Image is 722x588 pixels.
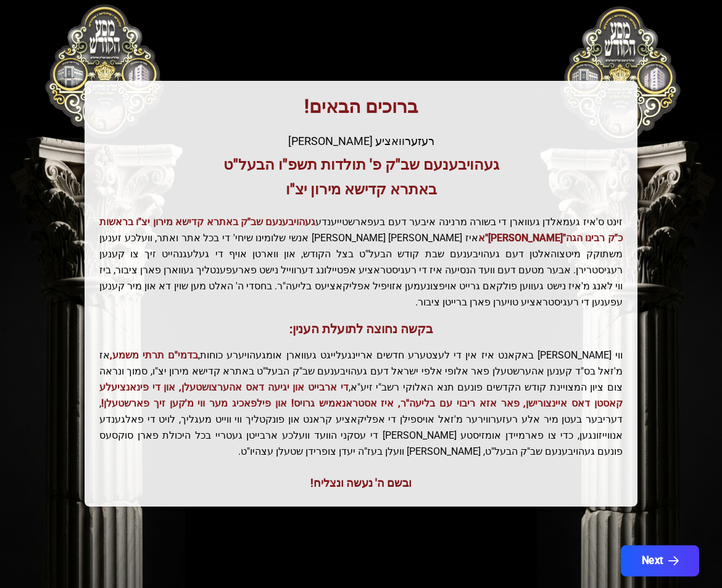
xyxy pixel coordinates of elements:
h3: געהויבענעם שב"ק פ' תולדות תשפ"ו הבעל"ט [99,155,623,175]
h3: באתרא קדישא מירון יצ"ו [99,180,623,199]
p: ווי [PERSON_NAME] באקאנט איז אין די לעצטערע חדשים אריינגעלייגט געווארן אומגעהויערע כוחות, אז מ'זא... [99,347,623,460]
span: בדמי"ם תרתי משמע, [110,349,198,361]
div: ובשם ה' נעשה ונצליח! [99,474,623,492]
div: רעזערוואציע [PERSON_NAME] [99,133,623,150]
span: די ארבייט און יגיעה דאס אהערצושטעלן, און די פינאנציעלע קאסטן דאס איינצורישן, פאר אזא ריבוי עם בלי... [99,381,623,409]
h1: ברוכים הבאים! [99,96,623,118]
p: זינט ס'איז געמאלדן געווארן די בשורה מרנינה איבער דעם בעפארשטייענדע איז [PERSON_NAME] [PERSON_NAME... [99,214,623,310]
button: Next [621,545,699,576]
h3: בקשה נחוצה לתועלת הענין: [99,320,623,337]
span: געהויבענעם שב"ק באתרא קדישא מירון יצ"ו בראשות כ"ק רבינו הגה"[PERSON_NAME]"א [99,216,623,244]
